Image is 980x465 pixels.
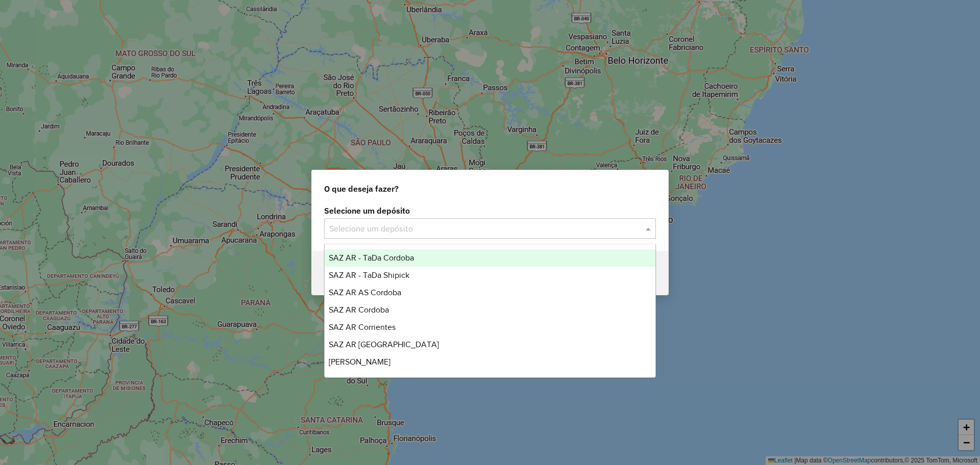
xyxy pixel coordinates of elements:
[329,253,414,262] span: SAZ AR - TaDa Cordoba
[329,288,401,297] span: SAZ AR AS Cordoba
[329,340,439,349] span: SAZ AR [GEOGRAPHIC_DATA]
[329,323,396,331] span: SAZ AR Corrientes
[329,271,409,279] span: SAZ AR - TaDa Shipick
[324,183,399,195] span: O que deseja fazer?
[329,305,389,314] span: SAZ AR Cordoba
[324,244,656,378] ng-dropdown-panel: Options list
[324,204,656,217] label: Selecione um depósito
[329,357,390,366] span: [PERSON_NAME]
